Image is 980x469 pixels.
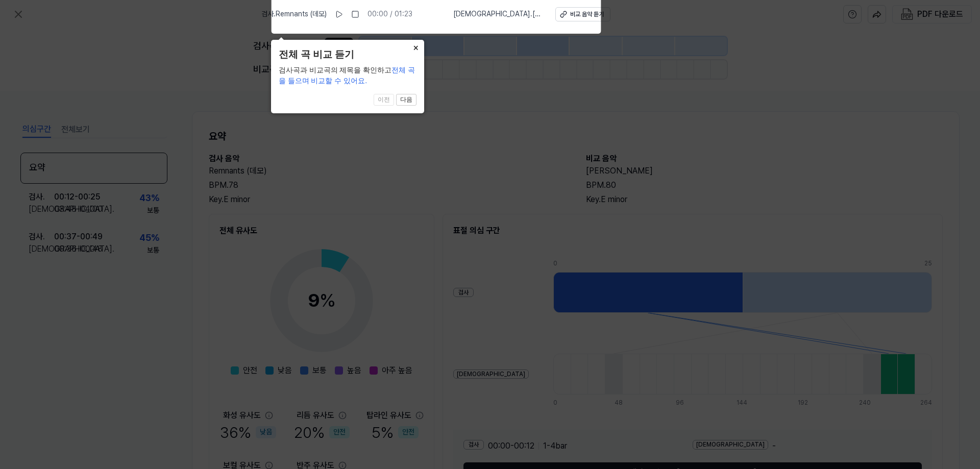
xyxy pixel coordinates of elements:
[555,7,610,21] button: 비교 음악 듣기
[570,10,604,19] div: 비교 음악 듣기
[453,9,543,19] span: [DEMOGRAPHIC_DATA] . [PERSON_NAME]
[279,47,416,62] header: 전체 곡 비교 듣기
[396,94,416,106] button: 다음
[408,40,424,54] button: Close
[367,9,412,19] div: 00:00 / 01:23
[279,65,416,86] div: 검사곡과 비교곡의 제목을 확인하고
[279,66,415,85] span: 전체 곡을 들으며 비교할 수 있어요.
[261,9,327,19] span: 검사 . Remnants (데모)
